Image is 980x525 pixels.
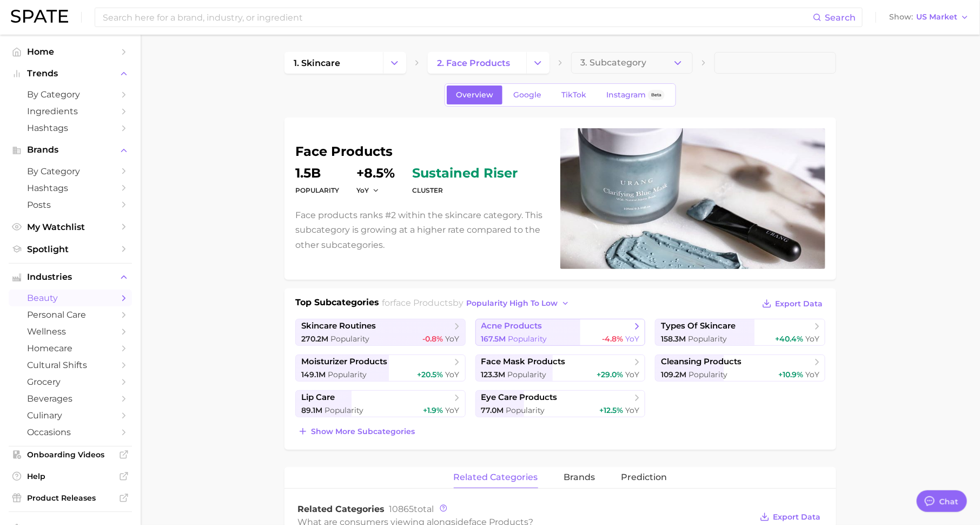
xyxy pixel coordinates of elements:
[571,52,693,74] button: 3. Subcategory
[389,504,434,514] span: total
[825,12,856,23] span: Search
[805,370,819,379] span: YoY
[295,145,547,158] h1: face products
[27,393,114,404] span: beverages
[27,410,114,421] span: culinary
[27,47,114,57] span: Home
[9,323,132,340] a: wellness
[526,52,549,74] button: Change Category
[330,334,369,344] span: Popularity
[27,360,114,370] span: cultural shifts
[383,52,406,74] button: Change Category
[11,10,68,23] img: SPATE
[356,186,380,195] button: YoY
[9,180,132,196] a: Hashtags
[27,326,114,337] span: wellness
[27,493,114,503] span: Product Releases
[513,90,541,100] span: Google
[356,167,395,180] dd: +8.5%
[454,472,538,482] span: related categories
[561,90,586,100] span: TikTok
[446,370,460,379] span: YoY
[661,321,736,331] span: types of skincare
[295,167,339,180] dd: 1.5b
[9,65,132,82] button: Trends
[475,390,646,417] a: eye care products77.0m Popularity+12.5% YoY
[778,370,803,379] span: +10.9%
[621,472,667,482] span: Prediction
[295,319,466,346] a: skincare routines270.2m Popularity-0.8% YoY
[389,504,414,514] span: 10865
[27,106,114,116] span: Ingredients
[295,184,339,197] dt: Popularity
[423,334,443,344] span: -0.8%
[294,58,340,68] span: 1. skincare
[467,299,558,308] span: popularity high to low
[9,306,132,323] a: personal care
[382,298,573,308] span: for by
[356,186,369,195] span: YoY
[625,370,639,379] span: YoY
[27,183,114,193] span: Hashtags
[27,343,114,353] span: homecare
[284,52,383,74] a: 1. skincare
[27,310,114,320] span: personal care
[27,244,114,254] span: Spotlight
[394,298,453,308] span: face products
[295,390,466,417] a: lip care89.1m Popularity+1.9% YoY
[9,447,132,463] a: Onboarding Videos
[481,370,506,379] span: 123.3m
[456,90,493,100] span: Overview
[301,370,326,379] span: 149.1m
[27,377,114,387] span: grocery
[481,334,506,344] span: 167.5m
[655,319,825,346] a: types of skincare158.3m Popularity+40.4% YoY
[446,405,460,415] span: YoY
[9,86,132,103] a: by Category
[9,407,132,424] a: culinary
[295,208,547,252] p: Face products ranks #2 within the skincare category. This subcategory is growing at a higher rate...
[481,321,542,331] span: acne products
[27,222,114,232] span: My Watchlist
[481,392,558,403] span: eye care products
[9,163,132,180] a: by Category
[412,184,518,197] dt: cluster
[27,166,114,176] span: by Category
[597,86,674,104] a: InstagramBeta
[9,390,132,407] a: beverages
[9,468,132,484] a: Help
[651,90,661,100] span: Beta
[325,405,363,415] span: Popularity
[625,405,639,415] span: YoY
[481,357,566,367] span: face mask products
[481,405,504,415] span: 77.0m
[916,14,957,20] span: US Market
[297,504,385,514] span: Related Categories
[27,69,114,78] span: Trends
[773,513,820,522] span: Export Data
[301,321,376,331] span: skincare routines
[447,86,502,104] a: Overview
[506,405,545,415] span: Popularity
[9,340,132,357] a: homecare
[757,509,823,524] button: Export Data
[655,355,825,382] a: cleansing products109.2m Popularity+10.9% YoY
[9,424,132,441] a: occasions
[9,269,132,285] button: Industries
[418,370,443,379] span: +20.5%
[9,219,132,235] a: My Watchlist
[805,334,819,344] span: YoY
[301,357,387,367] span: moisturizer products
[301,334,328,344] span: 270.2m
[428,52,526,74] a: 2. face products
[661,370,686,379] span: 109.2m
[552,86,595,104] a: TikTok
[311,427,415,436] span: Show more subcategories
[464,296,573,311] button: popularity high to low
[9,142,132,158] button: Brands
[27,293,114,303] span: beauty
[599,405,623,415] span: +12.5%
[759,296,825,311] button: Export Data
[9,290,132,306] a: beauty
[564,472,595,482] span: brands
